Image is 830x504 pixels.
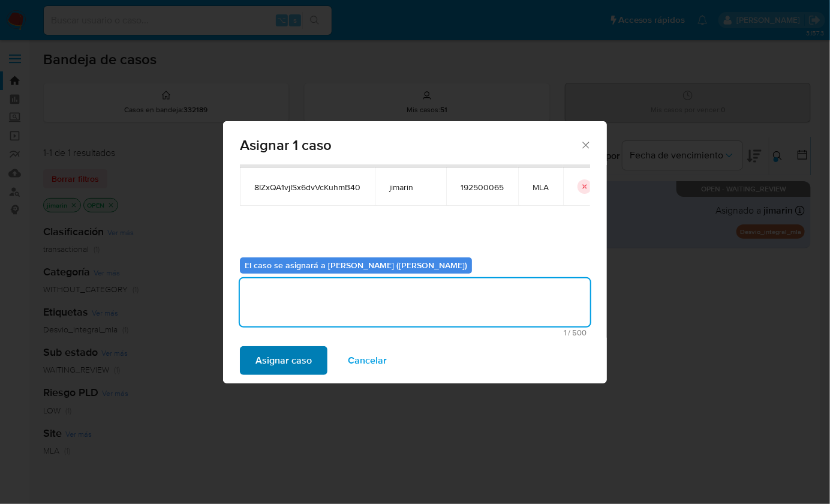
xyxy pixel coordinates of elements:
div: assign-modal [223,121,607,383]
span: Cancelar [348,347,387,374]
span: MLA [533,182,549,193]
button: icon-button [578,179,592,194]
b: El caso se asignará a [PERSON_NAME] ([PERSON_NAME]) [245,259,467,271]
span: 192500065 [461,182,504,193]
span: Asignar caso [255,347,312,374]
span: Máximo 500 caracteres [243,329,587,337]
button: Asignar caso [240,346,327,375]
span: jimarin [389,182,432,193]
button: Cerrar ventana [580,139,591,150]
span: 8IZxQA1vjISx6dvVcKuhmB40 [254,182,360,193]
button: Cancelar [332,346,402,375]
span: Asignar 1 caso [240,138,580,152]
